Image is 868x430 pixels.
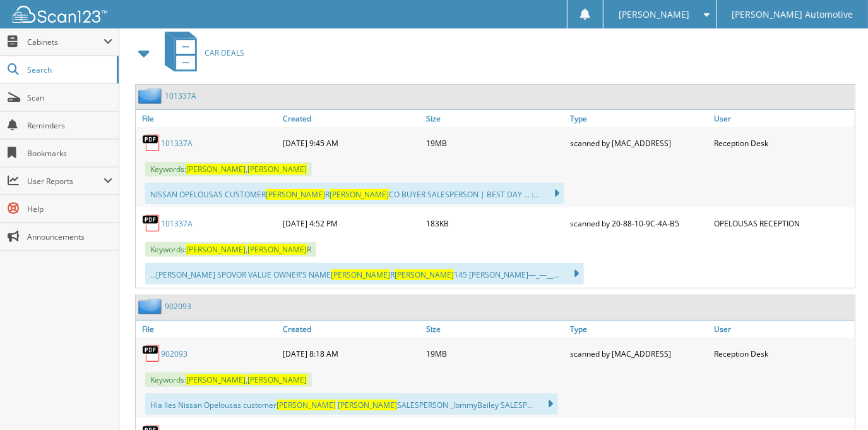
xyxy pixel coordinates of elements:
img: PDF.png [142,344,161,363]
span: User Reports [27,176,104,187]
span: Keywords: , R [145,242,316,257]
img: folder2.png [138,298,165,314]
div: [DATE] 4:52 PM [280,211,424,236]
span: Scan [27,92,112,103]
div: OPELOUSAS RECEPTION [711,211,855,236]
div: Hla lles Nissan Opelousas customer SALESPERSON _!ommyBailey SALESP... [145,393,558,415]
div: scanned by [MAC_ADDRESS] [567,130,711,156]
a: 902093 [161,348,187,359]
span: Keywords: , [145,162,312,176]
span: [PERSON_NAME] [331,269,390,280]
span: [PERSON_NAME] [247,244,307,255]
span: [PERSON_NAME] [186,164,246,175]
span: Keywords: , [145,372,312,387]
a: File [136,110,280,127]
a: Size [424,321,568,338]
div: 19MB [424,130,568,156]
span: Help [27,204,112,214]
div: [DATE] 9:45 AM [280,130,424,156]
div: Reception Desk [711,341,855,366]
span: Announcements [27,231,112,242]
a: Created [280,110,424,127]
span: [PERSON_NAME] Automotive [732,11,853,18]
img: scan123-logo-white.svg [13,6,107,23]
a: Type [567,321,711,338]
span: Cabinets [27,37,104,47]
div: NISSAN OPELOUSAS CUSTOMER R CO BUYER SALESPERSON | BEST DAY ... :... [145,183,564,204]
div: scanned by [MAC_ADDRESS] [567,341,711,366]
img: PDF.png [142,133,161,152]
span: CAR DEALS [205,47,244,58]
span: [PERSON_NAME] [186,244,246,255]
div: Reception Desk [711,130,855,156]
div: scanned by 20-88-10-9C-4A-B5 [567,211,711,236]
a: Type [567,110,711,127]
span: [PERSON_NAME] [619,11,689,18]
a: 101337A [161,138,193,149]
span: [PERSON_NAME] [247,374,307,385]
a: CAR DEALS [157,28,244,78]
a: 902093 [165,301,191,312]
div: 19MB [424,341,568,366]
div: [DATE] 8:18 AM [280,341,424,366]
span: Reminders [27,120,112,131]
span: [PERSON_NAME] [395,269,454,280]
a: 101337A [165,90,196,101]
a: Size [424,110,568,127]
span: [PERSON_NAME] [338,400,397,410]
div: ...[PERSON_NAME] SPOVOR VALUE OWNER'S NAME R 145 [PERSON_NAME]—_—__... [145,263,584,285]
a: Created [280,321,424,338]
a: User [711,321,855,338]
a: User [711,110,855,127]
img: PDF.png [142,214,161,233]
div: 183KB [424,211,568,236]
span: [PERSON_NAME] [276,400,336,410]
a: File [136,321,280,338]
span: Bookmarks [27,148,112,159]
span: [PERSON_NAME] [330,189,389,200]
span: [PERSON_NAME] [266,189,325,200]
a: 101337A [161,218,193,229]
span: Search [27,64,110,75]
span: [PERSON_NAME] [247,164,307,175]
img: folder2.png [138,88,165,104]
span: [PERSON_NAME] [186,374,246,385]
